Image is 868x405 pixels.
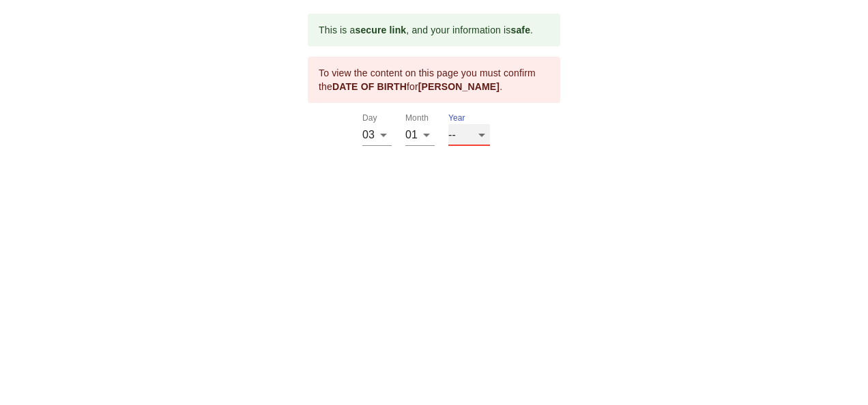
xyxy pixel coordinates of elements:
div: This is a , and your information is . [319,18,533,42]
b: secure link [355,25,406,35]
b: DATE OF BIRTH [332,81,407,92]
div: To view the content on this page you must confirm the for . [319,61,549,99]
b: safe [510,25,530,35]
label: Month [405,115,429,123]
label: Day [362,115,377,123]
label: Year [448,115,465,123]
b: [PERSON_NAME] [418,81,500,92]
